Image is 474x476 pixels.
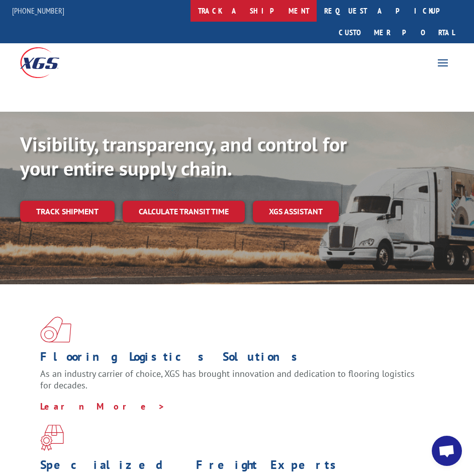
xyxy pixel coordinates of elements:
img: xgs-icon-total-supply-chain-intelligence-red [40,316,71,343]
a: Learn More > [40,401,165,412]
h1: Specialized Freight Experts [40,459,426,476]
b: Visibility, transparency, and control for your entire supply chain. [20,131,347,181]
a: Calculate transit time [123,201,245,222]
span: As an industry carrier of choice, XGS has brought innovation and dedication to flooring logistics... [40,368,415,391]
a: Track shipment [20,201,115,222]
a: Customer Portal [331,22,462,43]
a: XGS ASSISTANT [253,201,339,222]
a: Open chat [432,436,462,466]
img: xgs-icon-focused-on-flooring-red [40,425,64,451]
h1: Flooring Logistics Solutions [40,351,426,368]
a: [PHONE_NUMBER] [12,6,64,16]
